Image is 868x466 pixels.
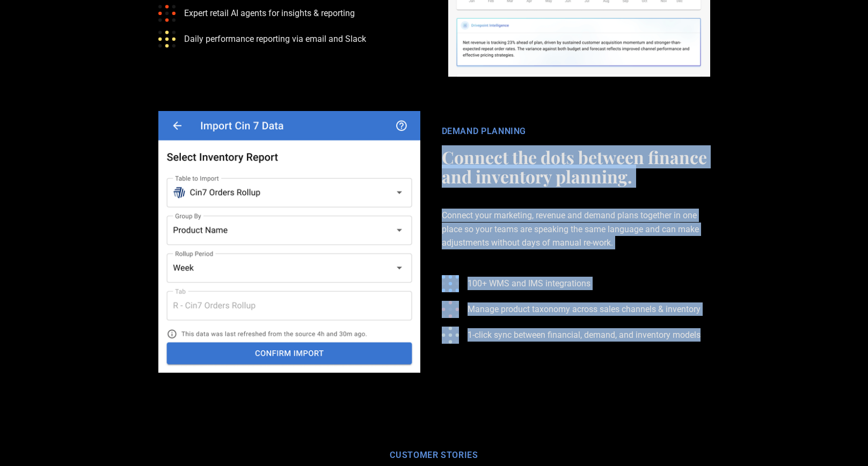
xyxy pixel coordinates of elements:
[442,147,710,186] h2: Connect the dots between finance and inventory planning.
[207,450,661,461] div: CUSTOMER STORIes
[468,328,701,342] p: 1-click sync between financial, demand, and inventory models
[184,32,366,46] p: Daily performance reporting via email and Slack
[184,6,355,20] p: Expert retail AI agents for insights & reporting
[442,126,710,137] div: DEMAND PLANNING
[468,277,590,290] p: 100+ WMS and IMS integrations
[468,302,701,316] p: Manage product taxonomy across sales channels & inventory
[442,191,710,267] p: Connect your marketing, revenue and demand plans together in one place so your teams are speaking...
